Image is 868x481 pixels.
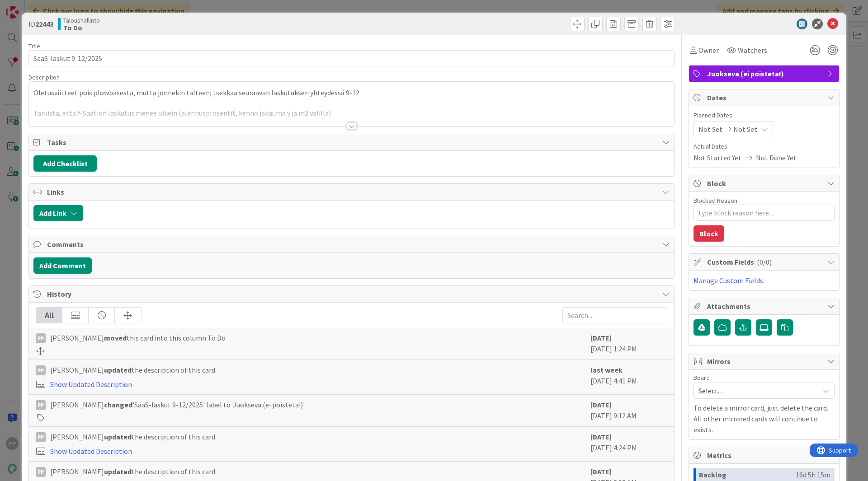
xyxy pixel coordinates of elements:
[693,152,741,163] span: Not Started Yet
[707,450,823,461] span: Metrics
[693,142,835,151] span: Actual Dates
[50,431,215,442] span: [PERSON_NAME] the description of this card
[698,124,722,135] span: Not Set
[590,364,667,390] div: [DATE] 4:41 PM
[590,467,612,476] b: [DATE]
[47,289,658,299] span: History
[36,333,46,343] div: PP
[104,333,127,342] b: moved
[47,239,658,250] span: Comments
[562,307,667,323] input: Search...
[36,400,46,410] div: PP
[693,111,835,120] span: Planned Dates
[36,432,46,442] div: PP
[104,400,132,409] b: changed
[693,374,710,381] span: Board
[104,365,132,374] b: updated
[28,50,675,66] input: type card name here...
[693,276,763,285] a: Manage Custom Fields
[590,332,667,355] div: [DATE] 1:24 PM
[590,365,623,374] b: last week
[50,466,215,477] span: [PERSON_NAME] the description of this card
[33,155,97,172] button: Add Checklist
[796,468,830,481] div: 16d 5h 15m
[28,73,60,81] span: Description
[699,468,796,481] div: Backlog
[19,1,41,12] span: Support
[756,152,797,163] span: Not Done Yet
[50,380,132,389] a: Show Updated Description
[707,68,823,79] span: Juokseva (ei poisteta!)
[63,24,100,31] b: To Do
[707,257,823,267] span: Custom Fields
[47,187,658,197] span: Links
[707,356,823,367] span: Mirrors
[590,432,612,441] b: [DATE]
[693,402,835,435] p: To delete a mirror card, just delete the card. All other mirrored cards will continue to exists.
[707,301,823,312] span: Attachments
[738,45,767,56] span: Watchers
[693,225,724,242] button: Block
[50,399,305,410] span: [PERSON_NAME] 'SaaS-laskut 9-12/2025' label to 'Juokseva (ei poisteta!)'
[63,17,100,24] span: Taloushallinto
[757,257,772,266] span: ( 0/0 )
[707,178,823,189] span: Block
[33,205,83,221] button: Add Link
[36,467,46,477] div: PP
[50,332,226,343] span: [PERSON_NAME] this card into this column To Do
[590,431,667,457] div: [DATE] 4:24 PM
[28,19,53,29] span: ID
[693,196,737,205] label: Blocked Reason
[28,42,40,50] label: Title
[104,467,132,476] b: updated
[733,124,757,135] span: Not Set
[47,137,658,148] span: Tasks
[104,432,132,441] b: updated
[50,447,132,456] a: Show Updated Description
[698,45,719,56] span: Owner
[590,399,667,422] div: [DATE] 9:12 AM
[590,400,612,409] b: [DATE]
[35,19,53,28] b: 22443
[50,364,215,375] span: [PERSON_NAME] the description of this card
[33,88,670,98] p: Oletusviitteet pois plowbasesta, mutta jonnekin talteen; tsekkaa seuraavan laskutuksen yhteydessä...
[698,384,814,397] span: Select...
[707,92,823,103] span: Dates
[36,365,46,375] div: PP
[36,308,62,323] div: All
[590,333,612,342] b: [DATE]
[33,257,92,274] button: Add Comment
